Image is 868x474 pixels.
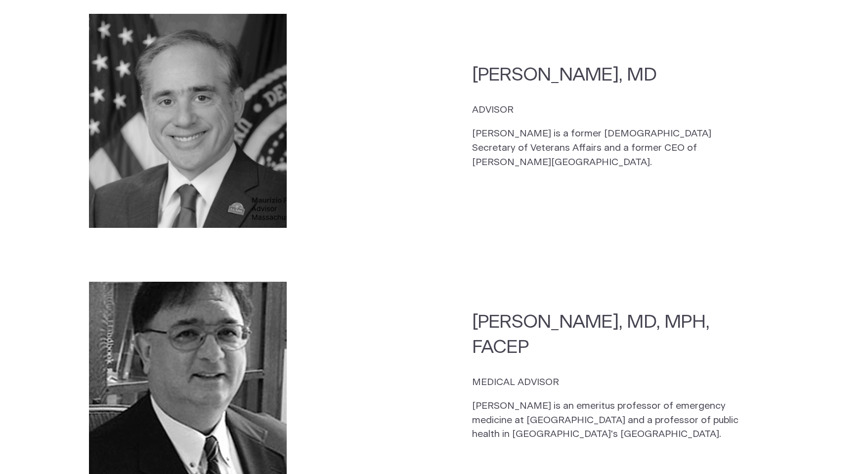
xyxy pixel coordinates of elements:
h2: [PERSON_NAME], MD, MPH, FACEP [472,309,741,360]
p: [PERSON_NAME] is an emeritus professor of emergency medicine at [GEOGRAPHIC_DATA] and a professor... [472,399,741,442]
h2: [PERSON_NAME], MD [472,62,741,87]
p: MEDICAL ADVISOR [472,376,741,390]
p: [PERSON_NAME] is a former [DEMOGRAPHIC_DATA] Secretary of Veterans Affairs and a former CEO of [P... [472,127,741,170]
p: ADVISOR [472,103,741,118]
